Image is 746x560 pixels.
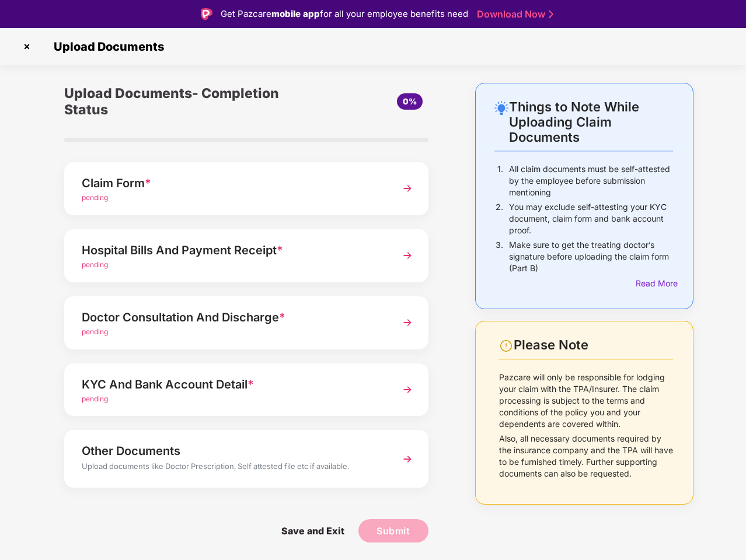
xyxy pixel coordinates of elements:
[82,442,384,460] div: Other Documents
[397,178,418,199] img: svg+xml;base64,PHN2ZyBpZD0iTmV4dCIgeG1sbnM9Imh0dHA6Ly93d3cudzMub3JnLzIwMDAvc3ZnIiB3aWR0aD0iMzYiIG...
[82,260,108,269] span: pending
[82,241,384,260] div: Hospital Bills And Payment Receipt
[509,201,673,236] p: You may exclude self-attesting your KYC document, claim form and bank account proof.
[82,394,108,403] span: pending
[397,312,418,333] img: svg+xml;base64,PHN2ZyBpZD0iTmV4dCIgeG1sbnM9Imh0dHA6Ly93d3cudzMub3JnLzIwMDAvc3ZnIiB3aWR0aD0iMzYiIG...
[497,163,503,198] p: 1.
[397,449,418,470] img: svg+xml;base64,PHN2ZyBpZD0iTmV4dCIgeG1sbnM9Imh0dHA6Ly93d3cudzMub3JnLzIwMDAvc3ZnIiB3aWR0aD0iMzYiIG...
[496,239,503,274] p: 3.
[496,201,503,236] p: 2.
[477,8,550,20] a: Download Now
[18,37,36,56] img: svg+xml;base64,PHN2ZyBpZD0iQ3Jvc3MtMzJ4MzIiIHhtbG5zPSJodHRwOi8vd3d3LnczLm9yZy8yMDAwL3N2ZyIgd2lkdG...
[221,7,468,21] div: Get Pazcare for all your employee benefits need
[499,433,673,480] p: Also, all necessary documents required by the insurance company and the TPA will have to be furni...
[499,339,513,353] img: svg+xml;base64,PHN2ZyBpZD0iV2FybmluZ18tXzI0eDI0IiBkYXRhLW5hbWU9Ildhcm5pbmcgLSAyNHgyNCIgeG1sbnM9Im...
[397,245,418,266] img: svg+xml;base64,PHN2ZyBpZD0iTmV4dCIgeG1sbnM9Imh0dHA6Ly93d3cudzMub3JnLzIwMDAvc3ZnIiB3aWR0aD0iMzYiIG...
[270,519,356,542] span: Save and Exit
[82,375,384,394] div: KYC And Bank Account Detail
[636,277,673,290] div: Read More
[82,308,384,327] div: Doctor Consultation And Discharge
[403,96,417,106] span: 0%
[494,101,508,115] img: svg+xml;base64,PHN2ZyB4bWxucz0iaHR0cDovL3d3dy53My5vcmcvMjAwMC9zdmciIHdpZHRoPSIyNC4wOTMiIGhlaWdodD...
[549,8,553,20] img: Stroke
[82,327,108,336] span: pending
[42,40,170,54] span: Upload Documents
[509,239,673,274] p: Make sure to get the treating doctor’s signature before uploading the claim form (Part B)
[397,379,418,400] img: svg+xml;base64,PHN2ZyBpZD0iTmV4dCIgeG1sbnM9Imh0dHA6Ly93d3cudzMub3JnLzIwMDAvc3ZnIiB3aWR0aD0iMzYiIG...
[64,83,307,120] div: Upload Documents- Completion Status
[82,174,384,192] div: Claim Form
[509,163,673,198] p: All claim documents must be self-attested by the employee before submission mentioning
[514,337,673,353] div: Please Note
[499,372,673,430] p: Pazcare will only be responsible for lodging your claim with the TPA/Insurer. The claim processin...
[82,193,108,202] span: pending
[82,460,384,475] div: Upload documents like Doctor Prescription, Self attested file etc if available.
[358,519,428,542] button: Submit
[271,8,320,19] strong: mobile app
[509,99,673,145] div: Things to Note While Uploading Claim Documents
[201,8,212,20] img: Logo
